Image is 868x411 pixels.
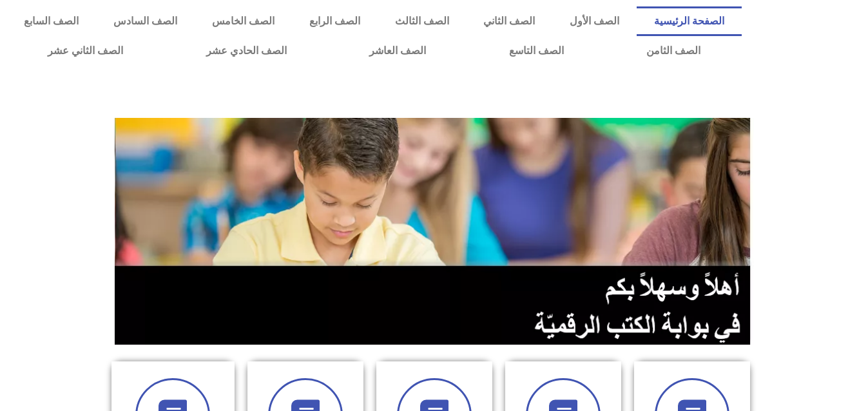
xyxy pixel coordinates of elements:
[164,36,327,66] a: الصف الحادي عشر
[96,6,195,36] a: الصف السادس
[552,6,637,36] a: الصف الأول
[292,6,378,36] a: الصف الرابع
[466,6,552,36] a: الصف الثاني
[467,36,604,66] a: الصف التاسع
[195,6,292,36] a: الصف الخامس
[328,36,467,66] a: الصف العاشر
[637,6,742,36] a: الصفحة الرئيسية
[378,6,467,36] a: الصف الثالث
[6,6,96,36] a: الصف السابع
[605,36,742,66] a: الصف الثامن
[6,36,164,66] a: الصف الثاني عشر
